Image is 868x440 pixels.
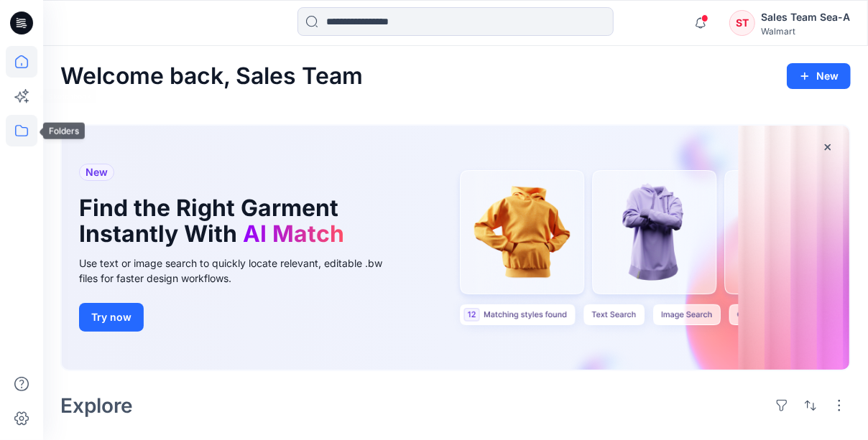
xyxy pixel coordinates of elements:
button: Try now [79,303,144,332]
div: Use text or image search to quickly locate relevant, editable .bw files for faster design workflows. [79,256,402,286]
div: ST [729,10,755,36]
h2: Explore [60,394,133,417]
h1: Find the Right Garment Instantly With [79,195,381,247]
h2: Welcome back, Sales Team [60,63,363,90]
button: New [787,63,851,89]
span: AI Match [243,220,344,248]
div: Sales Team Sea-A [761,9,850,26]
div: Walmart [761,26,850,37]
span: New [86,164,108,181]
